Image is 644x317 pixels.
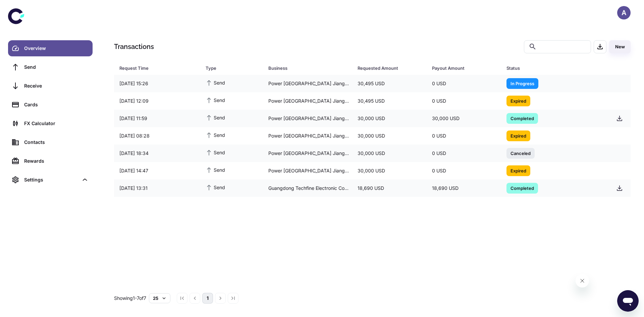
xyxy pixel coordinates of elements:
div: [DATE] 14:47 [114,164,200,177]
span: Requested Amount [358,63,424,73]
span: Canceled [506,150,535,156]
span: Hi. Need any help? [4,5,48,10]
div: [DATE] 08:28 [114,129,200,142]
a: Rewards [8,153,93,169]
button: page 1 [202,293,213,304]
span: Send [206,166,225,173]
iframe: Close message [576,274,589,287]
div: Power [GEOGRAPHIC_DATA] Jiangxi Electric Power Construction Co., Ltd. [263,164,352,177]
div: Payout Amount [432,63,490,73]
p: Showing 1-7 of 7 [114,295,146,302]
div: 30,000 USD [352,129,427,142]
div: Cards [24,101,89,108]
a: Receive [8,78,93,94]
span: Send [206,79,225,86]
div: [DATE] 12:09 [114,95,200,107]
div: Send [24,63,89,71]
nav: pagination navigation [176,293,239,304]
div: Power [GEOGRAPHIC_DATA] Jiangxi Electric Power Construction Co., Ltd. [263,95,352,107]
div: Power [GEOGRAPHIC_DATA] Jiangxi Electric Power Construction Co., Ltd. [263,77,352,90]
div: Guangdong Techfine Electronic Co.,Ltd [263,182,352,195]
div: Requested Amount [358,63,415,73]
span: Expired [506,97,530,104]
div: Request Time [119,63,189,73]
div: Settings [24,176,78,183]
div: 30,495 USD [352,95,427,107]
div: 0 USD [427,164,501,177]
div: Power [GEOGRAPHIC_DATA] Jiangxi Electric Power Construction Co., Ltd. [263,129,352,142]
div: Status [506,63,594,73]
button: A [617,6,631,19]
div: Contacts [24,139,89,146]
span: Expired [506,167,530,174]
a: Send [8,59,93,75]
span: Type [206,63,260,73]
div: Power [GEOGRAPHIC_DATA] Jiangxi Electric Power Construction Co., Ltd. [263,112,352,125]
div: 30,000 USD [427,112,501,125]
span: Expired [506,132,530,139]
span: Send [206,131,225,139]
iframe: Button to launch messaging window [617,290,639,312]
div: [DATE] 18:34 [114,147,200,160]
span: Completed [506,184,538,191]
button: 25 [149,293,170,303]
a: Cards [8,97,93,113]
div: 18,690 USD [352,182,427,195]
span: In Progress [506,80,538,87]
div: Type [206,63,251,73]
div: 30,000 USD [352,112,427,125]
a: FX Calculator [8,115,93,131]
div: [DATE] 15:26 [114,77,200,90]
span: Send [206,114,225,121]
a: Contacts [8,134,93,150]
div: 30,495 USD [352,77,427,90]
div: 0 USD [427,147,501,160]
button: New [609,40,631,53]
div: Overview [24,45,89,52]
div: Settings [8,172,93,188]
div: 30,000 USD [352,147,427,160]
span: Send [206,96,225,104]
span: Send [206,149,225,156]
div: [DATE] 13:31 [114,182,200,195]
div: 18,690 USD [427,182,501,195]
div: FX Calculator [24,120,89,127]
span: Status [506,63,603,73]
div: 0 USD [427,77,501,90]
div: Rewards [24,157,89,165]
span: Send [206,183,225,191]
span: Payout Amount [432,63,498,73]
div: Power [GEOGRAPHIC_DATA] Jiangxi Electric Power Construction Co., Ltd. [263,147,352,160]
div: Receive [24,82,89,90]
div: [DATE] 11:59 [114,112,200,125]
span: Completed [506,115,538,121]
h1: Transactions [114,42,154,52]
div: 0 USD [427,95,501,107]
span: Request Time [119,63,198,73]
a: Overview [8,40,93,56]
div: 0 USD [427,129,501,142]
div: 30,000 USD [352,164,427,177]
